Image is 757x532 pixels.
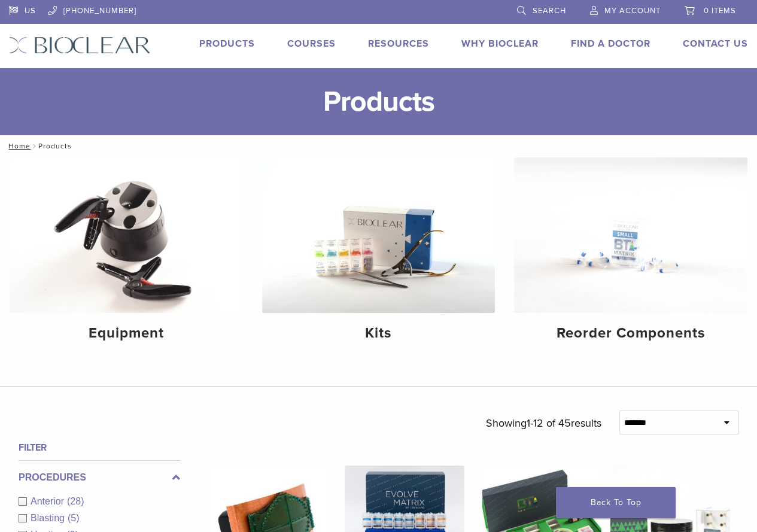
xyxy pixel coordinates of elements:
span: 1-12 of 45 [527,417,571,430]
a: Kits [262,157,495,352]
a: Home [5,142,31,150]
span: / [31,143,38,149]
h4: Filter [19,440,180,455]
span: Search [533,6,566,16]
label: Procedures [19,470,180,485]
span: Blasting [31,513,68,523]
span: Anterior [31,496,67,506]
span: 0 items [704,6,736,16]
span: My Account [604,6,661,16]
a: Why Bioclear [461,38,539,50]
h4: Equipment [19,323,233,344]
a: Equipment [10,157,243,352]
a: Find A Doctor [571,38,650,50]
img: Bioclear [9,37,151,54]
span: (28) [67,496,84,506]
a: Products [199,38,255,50]
a: Contact Us [683,38,748,50]
img: Equipment [10,157,243,313]
p: Showing results [486,411,601,436]
span: (5) [68,513,80,523]
h4: Kits [272,323,486,344]
a: Reorder Components [514,157,747,352]
a: Courses [287,38,336,50]
h4: Reorder Components [524,323,738,344]
img: Reorder Components [514,157,747,313]
a: Resources [368,38,429,50]
img: Kits [262,157,495,313]
a: Back To Top [556,487,676,518]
